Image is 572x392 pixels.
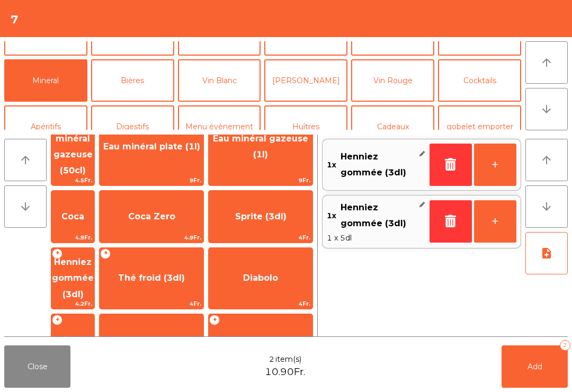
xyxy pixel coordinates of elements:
span: 9Fr. [100,175,203,185]
span: Schweppes [234,335,287,345]
button: arrow_downward [525,88,568,130]
span: Henniez gommée (3dl) [341,200,414,232]
i: arrow_downward [540,103,553,115]
button: Vin Rouge [351,59,434,102]
span: Henniez gommée (3dl) [52,257,94,299]
button: arrow_downward [4,185,47,228]
span: Add [528,362,542,371]
span: 1x [327,200,336,232]
i: arrow_upward [19,154,32,166]
button: arrow_upward [4,139,47,181]
span: Shorley [134,335,169,345]
span: Thé froid (3dl) [118,273,185,283]
button: Cadeaux [351,105,434,148]
i: arrow_downward [540,200,553,213]
span: + [52,248,62,259]
button: Huîtres [264,105,347,148]
span: 4.9Fr. [51,233,94,243]
button: note_add [525,232,568,274]
span: + [52,315,62,325]
button: Add2 [502,345,568,388]
span: Coca [61,211,84,221]
button: Bières [91,59,174,102]
button: Close [4,345,70,388]
span: Coca Zero [128,211,175,221]
span: 4.2Fr. [51,299,94,309]
button: arrow_upward [525,41,568,84]
span: 1x [327,149,336,181]
button: Menu évènement [178,105,261,148]
i: arrow_upward [540,56,553,69]
span: + [209,315,220,325]
button: [PERSON_NAME] [264,59,347,102]
span: Rivella [58,335,88,345]
span: Henniez gommée (3dl) [341,149,414,181]
span: 4.9Fr. [100,233,203,243]
button: Digestifs [91,105,174,148]
button: Cocktails [438,59,521,102]
button: gobelet emporter [438,105,521,148]
i: arrow_downward [19,200,32,213]
span: 2 [269,354,274,365]
button: arrow_upward [525,139,568,181]
span: Diabolo [243,273,278,283]
span: 4Fr. [209,299,312,309]
span: Eau minéral plate (1l) [103,141,200,152]
span: 4Fr. [100,299,203,309]
button: + [474,144,516,186]
span: 4.5Fr. [51,175,94,185]
i: note_add [540,247,553,260]
button: + [474,200,516,243]
button: arrow_downward [525,185,568,228]
span: 1 x 5dl [327,232,425,244]
span: 10.90Fr. [265,365,305,379]
i: arrow_upward [540,154,553,166]
span: Sprite (3dl) [235,211,287,221]
span: + [100,248,111,259]
button: Vin Blanc [178,59,261,102]
h4: 7 [11,12,19,28]
span: item(s) [275,354,301,365]
div: 2 [560,340,570,351]
span: Eau minéral gazeuse (1l) [213,133,308,159]
button: Mineral [4,59,87,102]
span: 9Fr. [209,175,312,185]
button: Apéritifs [4,105,87,148]
span: 4Fr. [209,233,312,243]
